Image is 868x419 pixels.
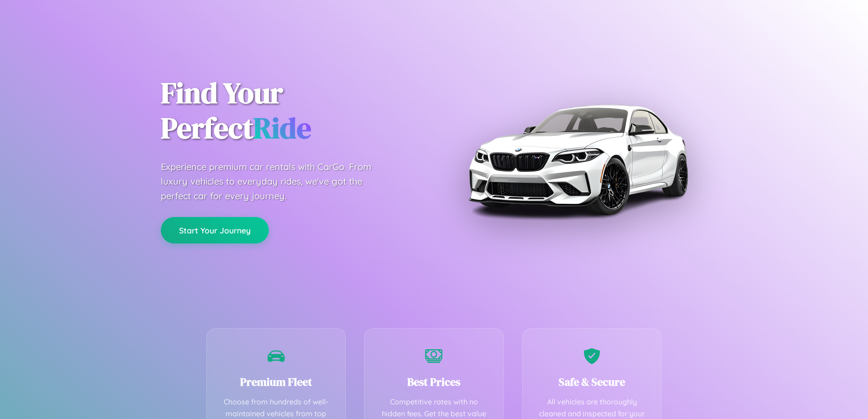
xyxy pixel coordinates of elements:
[221,374,332,389] h3: Premium Fleet
[536,374,648,389] h3: Safe & Secure
[253,108,311,148] span: Ride
[161,76,421,146] h1: Find Your Perfect
[378,374,490,389] h3: Best Prices
[464,46,692,274] img: Premium BMW car rental vehicle
[161,160,389,203] p: Experience premium car rentals with CarGo. From luxury vehicles to everyday rides, we've got the ...
[161,217,269,243] button: Start Your Journey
